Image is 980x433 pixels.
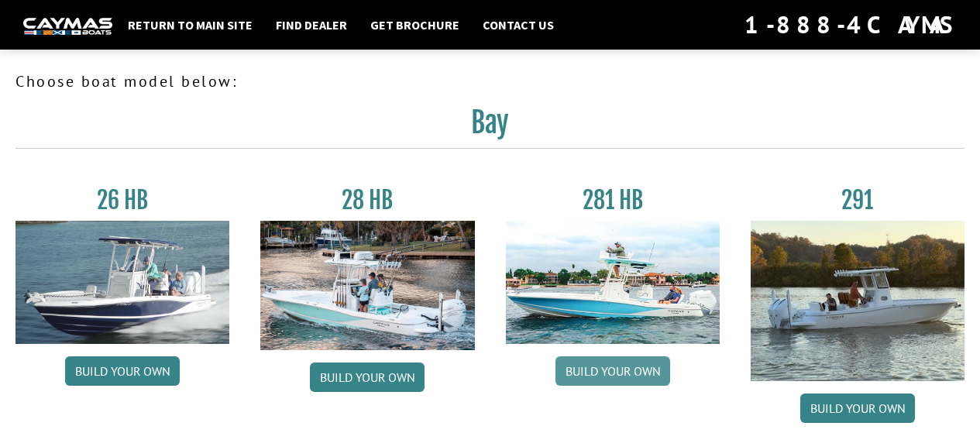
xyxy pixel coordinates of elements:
[555,356,670,386] a: Build your own
[506,221,720,344] img: 28-hb-twin.jpg
[260,221,474,350] img: 28_hb_thumbnail_for_caymas_connect.jpg
[310,363,425,392] a: Build your own
[506,186,720,215] h3: 281 HB
[15,186,229,215] h3: 26 HB
[65,356,180,386] a: Build your own
[475,15,562,35] a: Contact Us
[15,105,965,149] h2: Bay
[751,221,965,381] img: 291_Thumbnail.jpg
[15,221,229,344] img: 26_new_photo_resized.jpg
[260,186,474,215] h3: 28 HB
[800,393,915,423] a: Build your own
[268,15,355,35] a: Find Dealer
[15,70,965,93] p: Choose boat model below:
[744,8,957,42] div: 1-888-4CAYMAS
[751,186,965,215] h3: 291
[120,15,260,35] a: Return to main site
[23,18,112,34] img: white-logo-c9c8dbefe5ff5ceceb0f0178aa75bf4bb51f6bca0971e226c86eb53dfe498488.png
[363,15,467,35] a: Get Brochure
